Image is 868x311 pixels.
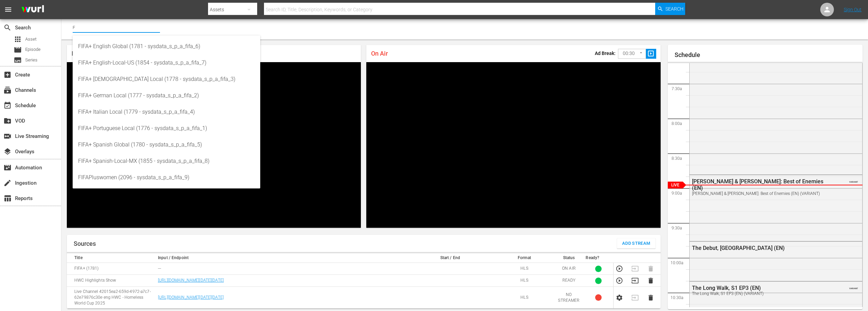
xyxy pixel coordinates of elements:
[3,24,12,32] span: Search
[692,178,826,191] div: [PERSON_NAME] & [PERSON_NAME]: Best of Enemies (EN)
[78,71,255,87] div: FIFA+ [DEMOGRAPHIC_DATA] Local (1778 - sysdata_s_p_a_fifa_3)
[3,164,12,172] span: Automation
[156,263,406,275] td: ---
[692,291,826,296] div: The Long Walk, S1 EP3 (EN) (VARIANT)
[647,277,654,284] button: Delete
[78,55,255,71] div: FIFA+ English-Local-US (1854 - sysdata_s_p_a_fifa_7)
[25,46,41,53] span: Episode
[78,120,255,137] div: FIFA+ Portuguese Local (1776 - sysdata_s_p_a_fifa_1)
[849,178,858,183] span: VARIANT
[692,245,826,251] div: The Debut, [GEOGRAPHIC_DATA] (EN)
[844,7,862,12] a: Sign Out
[78,137,255,153] div: FIFA+ Spanish Global (1780 - sysdata_s_p_a_fifa_5)
[584,253,613,263] th: Ready?
[4,5,12,14] span: menu
[14,46,22,54] span: Episode
[72,50,93,57] span: Preview
[495,253,554,263] th: Format
[616,277,623,284] button: Preview Stream
[3,117,12,125] span: VOD
[78,104,255,120] div: FIFA+ Italian Local (1779 - sysdata_s_p_a_fifa_4)
[25,36,36,43] span: Asset
[158,295,224,300] a: [URL][DOMAIN_NAME][DATE][DATE]
[647,294,654,301] button: Delete
[156,253,406,263] th: Input / Endpoint
[554,275,584,287] td: READY
[554,287,584,309] td: NO STREAMER
[655,3,685,15] button: Search
[366,62,660,228] div: Video Player
[67,62,361,228] div: Video Player
[3,132,12,140] span: Live Streaming
[14,56,22,64] span: Series
[849,284,858,289] span: VARIANT
[3,194,12,202] span: Reports
[67,287,156,309] td: Live Channel 42015ea2-659d-4972-a7c7-62e79876c30e eng HWC - Homeless World Cup 2025
[74,240,96,247] h1: Sources
[617,238,656,249] button: Add Stream
[692,191,826,196] div: [PERSON_NAME] & [PERSON_NAME]: Best of Enemies (EN) (VARIANT)
[554,263,584,275] td: ON AIR
[3,147,12,156] span: Overlays
[16,2,49,18] img: ans4CAIJ8jUAAAAAAAAAAAAAAAAAAAAAAAAgQb4GAAAAAAAAAAAAAAAAAAAAAAAAJMjXAAAAAAAAAAAAAAAAAAAAAAAAgAT5G...
[631,277,639,284] button: Transition
[3,86,12,94] span: Channels
[622,240,650,248] span: Add Stream
[554,253,584,263] th: Status
[675,52,863,58] h1: Schedule
[618,47,646,60] div: 00:30
[616,265,623,272] button: Preview Stream
[665,3,683,15] span: Search
[158,278,224,283] a: [URL][DOMAIN_NAME][DATE][DATE]
[595,51,616,56] p: Ad Break:
[78,87,255,104] div: FIFA+ German Local (1777 - sysdata_s_p_a_fifa_2)
[495,287,554,309] td: HLS
[14,35,22,43] span: Asset
[78,153,255,169] div: FIFA+ Spanish-Local-MX (1855 - sysdata_s_p_a_fifa_8)
[67,253,156,263] th: Title
[67,275,156,287] td: HWC Highlights Show
[647,50,655,58] span: slideshow_sharp
[495,275,554,287] td: HLS
[371,50,388,57] span: On Air
[3,179,12,187] span: Ingestion
[78,38,255,55] div: FIFA+ English Global (1781 - sysdata_s_p_a_fifa_6)
[692,285,826,291] div: The Long Walk, S1 EP3 (EN)
[67,263,156,275] td: FIFA+ (1781)
[25,57,38,63] span: Series
[78,169,255,186] div: FIFAPluswomen (2096 - sysdata_s_p_a_fifa_9)
[3,101,12,110] span: Schedule
[3,71,12,79] span: Create
[406,253,495,263] th: Start / End
[495,263,554,275] td: HLS
[616,294,623,301] button: Configure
